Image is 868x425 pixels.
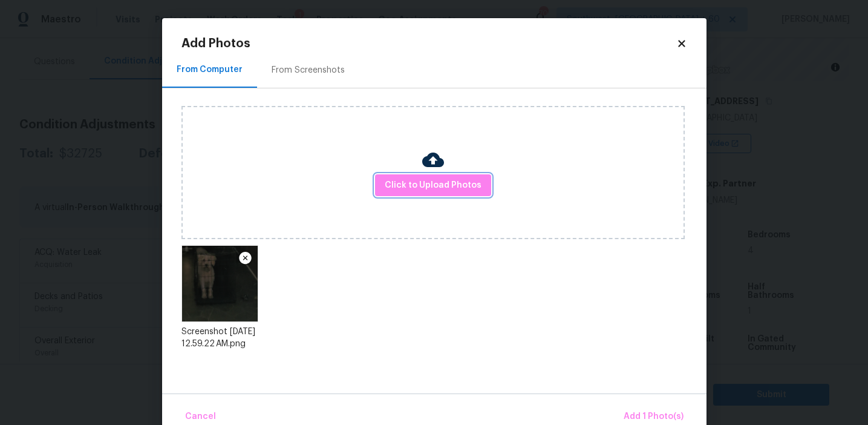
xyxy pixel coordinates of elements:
span: Click to Upload Photos [385,178,481,193]
div: From Screenshots [272,64,345,76]
span: Add 1 Photo(s) [624,409,684,424]
h2: Add Photos [181,38,676,50]
button: Click to Upload Photos [375,174,491,197]
img: Cloud Upload Icon [422,149,444,171]
div: Screenshot [DATE] 12.59.22 AM.png [181,326,258,350]
div: From Computer [177,64,243,76]
span: Cancel [185,409,216,424]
